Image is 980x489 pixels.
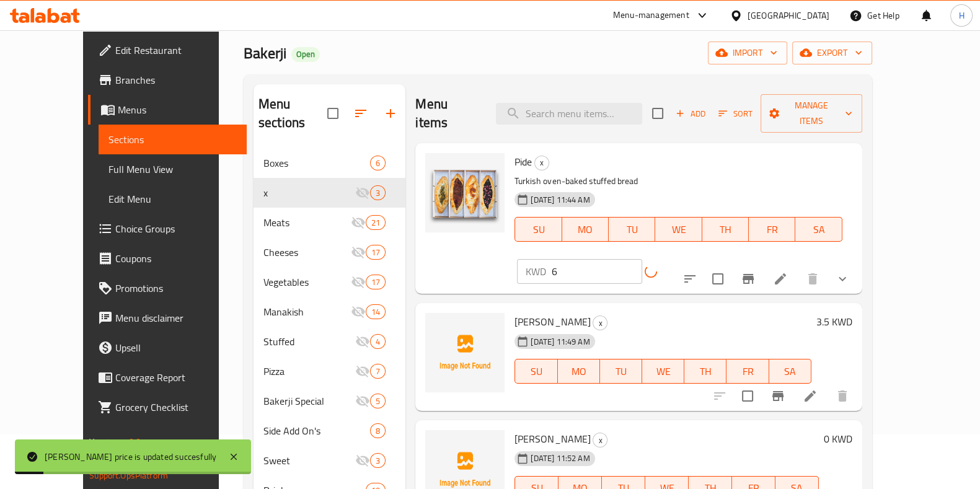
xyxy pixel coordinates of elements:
svg: Inactive section [355,453,370,468]
div: Bakerji Special [263,394,355,408]
h6: 3.5 KWD [816,313,852,330]
button: TH [702,217,749,242]
a: Edit menu item [773,271,788,286]
button: WE [642,359,684,384]
span: SU [520,221,557,239]
svg: Inactive section [355,364,370,379]
button: Add [671,104,710,123]
button: SA [795,217,842,242]
span: WE [647,363,679,381]
div: Side Add On's8 [254,416,405,446]
span: FR [754,221,790,239]
div: x [593,433,607,447]
button: Branch-specific-item [763,381,793,411]
span: Sweet [263,453,355,468]
button: TH [684,359,726,384]
button: delete [798,264,828,294]
span: Manakish [263,304,351,319]
svg: Inactive section [351,275,366,289]
button: TU [609,217,655,242]
span: Stuffed [263,334,355,349]
div: x3 [254,178,405,208]
span: 4 [371,336,385,348]
img: Fatayer Mashrouha [425,313,505,392]
span: TH [707,221,744,239]
div: Sweet3 [254,446,405,475]
span: x [263,185,355,200]
div: items [366,215,386,230]
div: items [370,453,386,468]
a: Menu disclaimer [88,303,247,333]
button: TU [600,359,642,384]
span: TU [605,363,637,381]
button: MO [558,359,600,384]
button: MO [562,217,609,242]
span: Pide [514,152,532,171]
svg: Inactive section [355,185,370,200]
a: Menus [88,95,247,125]
span: 5 [371,395,385,407]
div: x [593,315,607,330]
span: Boxes [263,156,370,170]
span: Add item [671,104,710,123]
span: 14 [366,306,385,318]
a: Coupons [88,244,247,273]
a: Edit Menu [99,184,247,214]
span: Sort sections [346,99,376,128]
div: items [370,394,386,408]
div: x [534,156,549,170]
h6: 0 KWD [824,430,852,447]
span: WE [660,221,697,239]
span: Menu disclaimer [115,311,237,325]
span: [DATE] 11:44 AM [526,194,594,206]
div: Manakish14 [254,297,405,327]
div: Open [291,47,320,62]
span: Edit Menu [108,192,237,206]
span: TU [614,221,650,239]
a: Full Menu View [99,154,247,184]
button: Sort [715,104,756,123]
div: Vegetables17 [254,267,405,297]
span: Select to update [705,266,731,292]
div: items [370,156,386,170]
span: Sort items [710,104,761,123]
span: 3 [371,455,385,467]
span: TH [689,363,722,381]
button: FR [749,217,795,242]
a: Branches [88,65,247,95]
span: Side Add On's [263,423,370,438]
span: Grocery Checklist [115,400,237,415]
span: 1.0.0 [122,434,141,450]
a: Upsell [88,333,247,363]
div: [PERSON_NAME] price is updated succesfully [45,450,216,464]
span: [PERSON_NAME] [514,430,590,448]
span: SA [774,363,806,381]
img: Pide [425,153,505,232]
button: Branch-specific-item [733,264,763,294]
a: Coverage Report [88,363,247,392]
svg: Inactive section [355,334,370,349]
span: Promotions [115,281,237,296]
a: Support.OpsPlatform [89,467,168,483]
span: x [535,156,549,170]
span: Open [291,49,320,59]
span: Select to update [735,383,761,409]
a: Promotions [88,273,247,303]
svg: Inactive section [355,394,370,408]
span: Pizza [263,364,355,379]
svg: Inactive section [351,304,366,319]
input: Please enter price [551,259,642,284]
div: Menu-management [613,8,689,23]
div: Cheeses17 [254,237,405,267]
span: Vegetables [263,275,351,289]
div: items [366,304,386,319]
span: MO [563,363,595,381]
h2: Menu sections [258,95,327,132]
span: [PERSON_NAME] [514,312,590,331]
button: export [792,42,872,64]
div: items [370,423,386,438]
a: Edit menu item [803,389,818,403]
p: Turkish oven-baked stuffed bread [514,174,842,189]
